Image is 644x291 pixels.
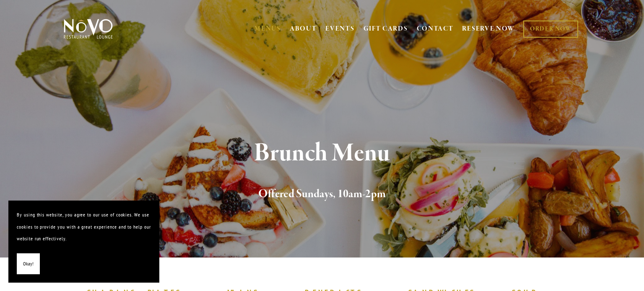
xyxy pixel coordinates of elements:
a: MENUS [254,25,281,33]
a: RESERVE NOW [462,21,515,37]
h1: Brunch Menu [78,140,566,167]
p: By using this website, you agree to our use of cookies. We use cookies to provide you with a grea... [17,209,151,245]
img: Novo Restaurant &amp; Lounge [62,18,114,39]
a: EVENTS [325,25,354,33]
button: Okay! [17,253,40,275]
span: Okay! [23,258,34,270]
h2: Offered Sundays, 10am-2pm [78,185,566,203]
a: ABOUT [290,25,317,33]
a: CONTACT [417,21,454,37]
a: GIFT CARDS [364,21,408,37]
section: Cookie banner [8,201,159,283]
a: ORDER NOW [523,21,578,38]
